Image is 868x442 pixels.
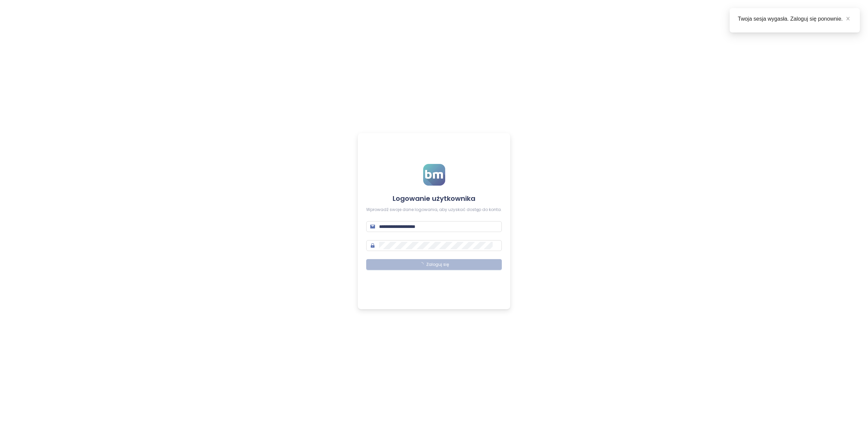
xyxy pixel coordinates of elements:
[423,164,445,186] img: logo
[366,207,502,213] div: Wprowadź swoje dane logowania, aby uzyskać dostęp do konta.
[738,15,852,23] div: Twoja sesja wygasła. Zaloguj się ponownie.
[366,194,502,203] h4: Logowanie użytkownika
[846,16,850,21] span: close
[366,259,502,270] button: Zaloguj się
[419,262,423,267] span: loading
[426,261,449,268] span: Zaloguj się
[370,224,375,229] span: mail
[370,243,375,248] span: lock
